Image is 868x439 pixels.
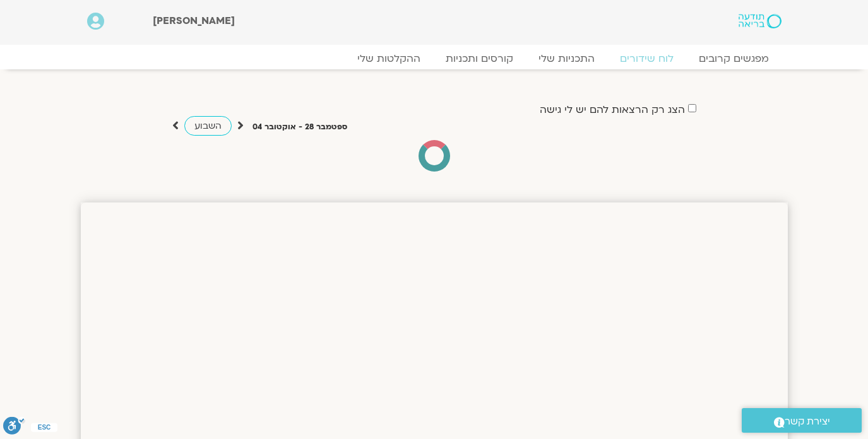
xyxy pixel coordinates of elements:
[433,52,526,65] a: קורסים ותכניות
[194,120,222,132] span: השבוע
[87,52,782,65] nav: Menu
[345,52,433,65] a: ההקלטות שלי
[742,408,862,433] a: יצירת קשר
[540,104,685,115] label: הצג רק הרצאות להם יש לי גישה
[785,413,830,430] span: יצירת קשר
[253,120,347,134] p: ספטמבר 28 - אוקטובר 04
[607,52,686,65] a: לוח שידורים
[686,52,782,65] a: מפגשים קרובים
[153,14,235,28] span: [PERSON_NAME]
[184,116,232,136] a: השבוע
[526,52,607,65] a: התכניות שלי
